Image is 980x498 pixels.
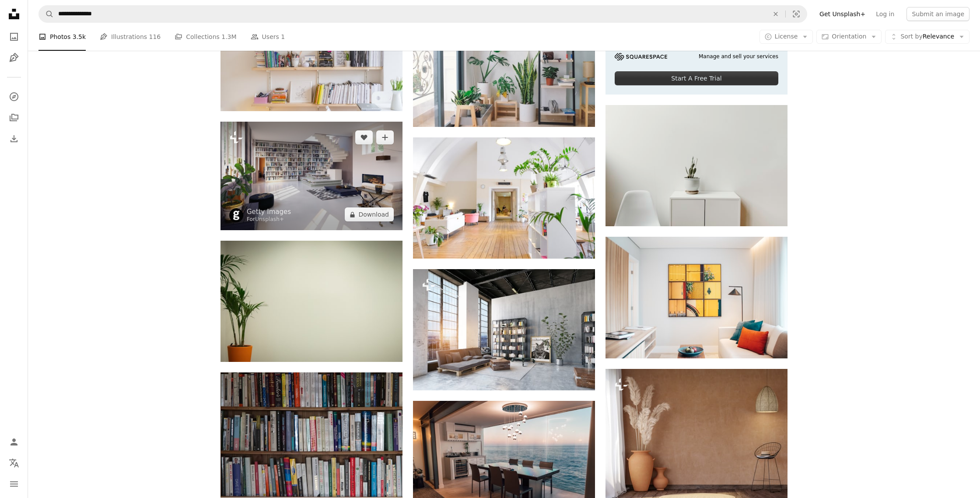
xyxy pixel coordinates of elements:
button: Language [5,454,23,472]
a: Illustrations 116 [100,23,161,51]
span: 116 [149,32,161,42]
img: Go to Getty Images's profile [229,208,243,222]
button: License [759,30,813,44]
img: file-1705255347840-230a6ab5bca9image [615,53,667,60]
a: Explore [5,88,23,105]
a: dining table set placed beside glass window [413,457,595,465]
a: Log in [871,7,899,21]
a: Log in / Sign up [5,433,23,451]
a: Local style empty room with blank orange wall 3d render,There are old wood floor decorate with bl... [605,433,787,441]
a: Collections [5,109,23,126]
button: Add to Collection [376,130,394,144]
button: Sort byRelevance [885,30,969,44]
button: Like [355,130,373,144]
a: books on brown wooden shelf [220,431,402,439]
span: Orientation [832,33,866,40]
img: modern loft lving room. 3d rendering design concept [413,269,595,390]
a: green palm plant [220,297,402,305]
form: Find visuals sitewide [38,5,807,23]
button: Search Unsplash [39,6,54,22]
button: Clear [766,6,785,22]
a: books on shelf [220,47,402,55]
span: Sort by [900,33,922,40]
div: For [247,216,291,223]
a: plants in pots between glass window and shelf [413,55,595,63]
span: License [775,33,798,40]
a: green plant on white cabinet [605,161,787,169]
button: Orientation [816,30,882,44]
button: Menu [5,475,23,493]
img: green palm plant [220,241,402,362]
span: Manage and sell your services [699,53,778,60]
a: Getty Images [247,207,291,216]
div: Start A Free Trial [615,71,778,85]
a: Download History [5,130,23,147]
a: Collections 1.3M [175,23,236,51]
a: Get Unsplash+ [814,7,871,21]
img: white living room [413,137,595,259]
button: Download [345,207,394,221]
img: books on brown wooden shelf [220,372,402,497]
span: 1 [281,32,285,42]
button: Visual search [786,6,807,22]
span: Relevance [900,32,954,41]
img: green plant on white cabinet [605,105,787,226]
a: white sofa with throw pillows [605,293,787,301]
a: Illustrations [5,49,23,67]
a: modern living interior. 3d rendering concept design [220,172,402,180]
button: Submit an image [906,7,969,21]
a: white living room [413,194,595,202]
a: Photos [5,28,23,46]
a: Users 1 [251,23,285,51]
a: Home — Unsplash [5,5,23,25]
a: modern loft lving room. 3d rendering design concept [413,326,595,333]
img: modern living interior. 3d rendering concept design [220,122,402,230]
img: white sofa with throw pillows [605,237,787,358]
span: 1.3M [221,32,236,42]
a: Unsplash+ [255,216,284,222]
